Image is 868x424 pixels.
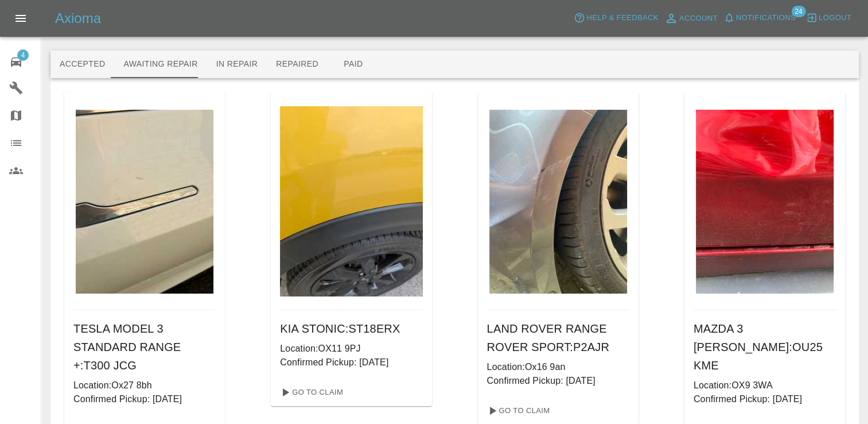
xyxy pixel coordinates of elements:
[73,379,216,392] p: Location: Ox27 8bh
[661,9,721,28] a: Account
[267,51,328,78] button: Repaired
[679,12,718,25] span: Account
[280,342,422,356] p: Location: OX11 9PJ
[114,51,207,78] button: Awaiting Repair
[73,319,216,375] h6: TESLA MODEL 3 STANDARD RANGE + : T300 JCG
[803,9,854,27] button: Logout
[17,49,29,61] span: 4
[694,392,836,406] p: Confirmed Pickup: [DATE]
[207,51,267,78] button: In Repair
[487,319,629,356] h6: LAND ROVER RANGE ROVER SPORT : P2AJR
[7,5,34,32] button: Open drawer
[50,51,114,78] button: Accepted
[586,11,658,25] span: Help & Feedback
[482,402,553,420] a: Go To Claim
[736,11,796,25] span: Notifications
[280,319,422,338] h6: KIA STONIC : ST18ERX
[55,9,101,28] h5: Axioma
[721,9,799,27] button: Notifications
[819,11,851,25] span: Logout
[73,392,216,406] p: Confirmed Pickup: [DATE]
[328,51,379,78] button: Paid
[694,319,836,375] h6: MAZDA 3 [PERSON_NAME] : OU25 KME
[275,383,346,402] a: Go To Claim
[487,360,629,374] p: Location: Ox16 9an
[280,356,422,369] p: Confirmed Pickup: [DATE]
[571,9,661,27] button: Help & Feedback
[694,379,836,392] p: Location: OX9 3WA
[487,374,629,388] p: Confirmed Pickup: [DATE]
[791,6,805,17] span: 24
